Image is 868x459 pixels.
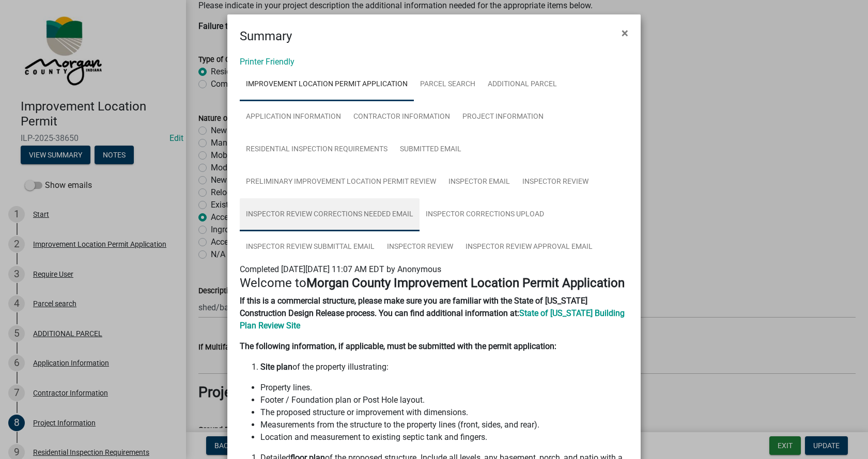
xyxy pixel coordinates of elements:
a: Contractor Information [347,101,456,134]
a: Submitted Email [394,133,468,166]
h4: Summary [240,27,292,45]
li: Footer / Foundation plan or Post Hole layout. [260,394,628,406]
a: Application Information [240,101,347,134]
a: Printer Friendly [240,57,295,67]
a: Inspector Corrections Upload [420,198,550,231]
h4: Welcome to [240,276,628,291]
li: Location and measurement to existing septic tank and fingers. [260,431,628,444]
a: Improvement Location Permit Application [240,68,414,101]
a: Inspector Review Submittal Email [240,231,381,264]
span: × [622,26,628,40]
li: Property lines. [260,382,628,394]
li: Measurements from the structure to the property lines (front, sides, and rear). [260,419,628,431]
a: Inspector Review Corrections Needed Email [240,198,420,231]
a: Inspector Review [516,166,595,199]
button: Close [613,19,637,48]
a: Parcel search [414,68,482,101]
a: Project Information [456,101,550,134]
a: State of [US_STATE] Building Plan Review Site [240,308,625,330]
a: Preliminary Improvement Location Permit Review [240,166,442,199]
strong: Site plan [260,362,292,372]
a: Residential Inspection Requirements [240,133,394,166]
strong: The following information, if applicable, must be submitted with the permit application: [240,341,556,351]
a: Inspector Email [442,166,516,199]
span: Completed [DATE][DATE] 11:07 AM EDT by Anonymous [240,264,441,274]
a: ADDITIONAL PARCEL [482,68,563,101]
strong: Morgan County Improvement Location Permit Application [306,276,625,290]
strong: If this is a commercial structure, please make sure you are familiar with the State of [US_STATE]... [240,296,587,318]
li: The proposed structure or improvement with dimensions. [260,406,628,419]
li: of the property illustrating: [260,361,628,373]
a: Inspector Review [381,231,459,264]
a: Inspector Review Approval Email [459,231,599,264]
